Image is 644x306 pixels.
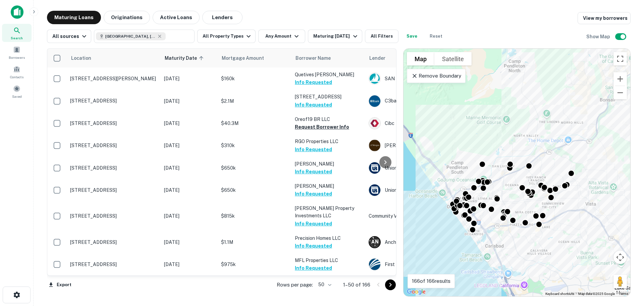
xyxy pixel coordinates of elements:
p: [STREET_ADDRESS] [70,142,157,148]
div: All sources [52,32,88,40]
button: Info Requested [295,190,332,198]
p: Quetives [PERSON_NAME] [295,71,362,78]
img: picture [369,73,380,84]
p: $650k [221,186,288,194]
p: [DATE] [164,186,214,194]
th: Lender [365,49,473,68]
th: Borrower Name [291,49,365,68]
img: picture [369,140,380,151]
p: 1–50 of 166 [343,281,370,289]
button: Maturing Loans [47,11,101,24]
button: Save your search to get updates of matches that match your search criteria. [401,30,423,43]
iframe: Chat Widget [610,252,644,285]
button: All Property Types [197,30,256,43]
button: Lenders [202,11,243,24]
p: [STREET_ADDRESS][PERSON_NAME] [70,76,157,82]
button: All Filters [365,30,398,43]
img: picture [369,95,380,107]
div: SAN Diego County Credit Union [369,73,469,85]
button: Request Borrower Info [295,123,349,131]
div: Cibc [369,117,469,129]
img: picture [369,118,380,129]
span: Contacts [10,74,23,80]
button: Active Loans [153,11,200,24]
span: Mortgage Amount [222,54,273,62]
img: picture [369,259,380,270]
p: [STREET_ADDRESS] [70,98,157,104]
div: Union Bank Of [US_STATE] [369,162,469,174]
span: Saved [12,94,22,99]
a: Saved [2,82,32,100]
button: Map camera controls [613,251,627,264]
button: Info Requested [295,145,332,154]
p: [STREET_ADDRESS] [70,120,157,126]
button: Info Requested [295,242,332,250]
button: Reset [425,30,447,43]
div: 50 [316,280,332,290]
p: [PERSON_NAME] [295,160,362,168]
p: 166 of 166 results [412,277,450,285]
p: Remove Boundary [411,72,461,80]
div: C3bank [369,95,469,107]
span: Borrowers [9,55,25,60]
span: Lender [369,54,385,62]
p: Oreof19 BR LLC [295,116,362,123]
p: [STREET_ADDRESS] [70,239,157,245]
p: [DATE] [164,212,214,220]
p: [DATE] [164,120,214,127]
th: Maturity Date [161,49,218,68]
a: Terms (opens in new tab) [619,292,628,296]
p: [STREET_ADDRESS] [70,165,157,171]
p: RGO Properties LLC [295,138,362,145]
div: First Foundation Inc. [369,258,469,270]
p: $40.3M [221,120,288,127]
a: Open this area in Google Maps (opens a new window) [405,288,427,296]
p: $975k [221,261,288,268]
button: Zoom in [613,72,627,86]
button: Show satellite imagery [434,52,472,65]
div: [PERSON_NAME] [369,139,469,151]
button: Info Requested [295,101,332,109]
p: [DATE] [164,142,214,149]
div: Union Bank Of [US_STATE] [369,184,469,196]
p: $815k [221,212,288,220]
p: [DATE] [164,261,214,268]
img: capitalize-icon.png [11,5,23,19]
button: Show street map [407,52,434,65]
p: [DATE] [164,238,214,246]
img: Google [405,288,427,296]
p: $1.1M [221,238,288,246]
div: Search [2,24,32,42]
button: All sources [47,30,91,43]
p: [DATE] [164,164,214,172]
button: Keyboard shortcuts [545,292,574,296]
button: Info Requested [295,220,332,228]
span: Location [71,54,91,62]
p: $160k [221,75,288,82]
span: Search [11,35,23,41]
img: picture [369,184,380,196]
span: Maturity Date [165,54,206,62]
button: Info Requested [295,264,332,272]
div: Anchor Nationwide Loans, LLC [369,236,469,248]
span: [GEOGRAPHIC_DATA], [GEOGRAPHIC_DATA], [GEOGRAPHIC_DATA] [105,33,156,39]
button: Maturing [DATE] [308,30,362,43]
p: [STREET_ADDRESS] [295,93,362,100]
p: [STREET_ADDRESS] [70,187,157,193]
p: $2.1M [221,97,288,105]
button: Go to next page [385,279,396,290]
span: Map data ©2025 Google [578,292,615,296]
span: Borrower Name [296,54,331,62]
button: Export [47,280,73,290]
p: [DATE] [164,75,214,82]
p: $650k [221,164,288,172]
p: [STREET_ADDRESS] [70,261,157,267]
p: [STREET_ADDRESS] [70,213,157,219]
p: [PERSON_NAME] Property Investments LLC [295,205,362,219]
p: $310k [221,142,288,149]
a: View my borrowers [578,12,631,24]
a: Borrowers [2,43,32,61]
